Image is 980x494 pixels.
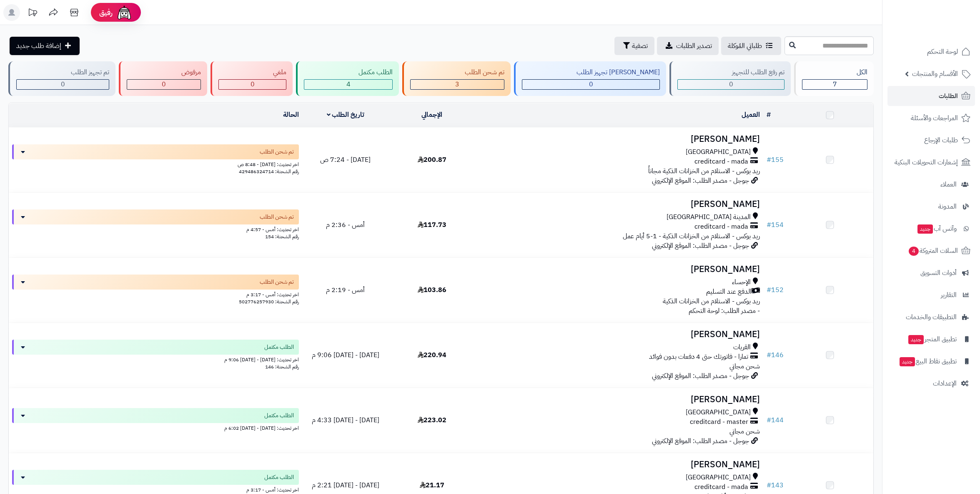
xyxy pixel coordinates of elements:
[10,37,80,55] a: إضافة طلب جديد
[401,61,512,96] a: تم شحن الطلب 3
[923,6,972,24] img: logo-2.png
[767,285,771,295] span: #
[887,285,975,305] a: التقارير
[312,350,379,360] span: [DATE] - [DATE] 9:06 م
[12,224,299,233] div: اخر تحديث: أمس - 4:57 م
[479,330,760,339] h3: [PERSON_NAME]
[887,174,975,194] a: العملاء
[410,68,504,77] div: تم شحن الطلب
[418,220,446,230] span: 117.73
[940,179,957,190] span: العملاء
[887,351,975,371] a: تطبيق نقاط البيعجديد
[652,436,749,446] span: جوجل - مصدر الطلب: الموقع الإلكتروني
[326,285,365,295] span: أمس - 2:19 م
[99,8,113,18] span: رفيق
[218,68,286,77] div: ملغي
[729,361,760,371] span: شحن مجاني
[418,285,446,295] span: 103.86
[911,112,958,124] span: المراجعات والأسئلة
[721,37,781,55] a: طلباتي المُوكلة
[941,289,957,301] span: التقارير
[694,222,748,232] span: creditcard - mada
[802,68,867,77] div: الكل
[767,480,784,490] a: #143
[899,355,957,367] span: تطبيق نقاط البيع
[906,311,957,323] span: التطبيقات والخدمات
[924,134,958,146] span: طلبات الإرجاع
[933,378,957,389] span: الإعدادات
[649,352,748,362] span: تمارا - فاتورتك حتى 4 دفعات بدون فوائد
[479,395,760,404] h3: [PERSON_NAME]
[917,223,957,234] span: وآتس آب
[421,110,442,120] a: الإجمالي
[767,285,784,295] a: #152
[264,473,294,481] span: الطلب مكتمل
[418,350,446,360] span: 220.94
[589,79,593,89] span: 0
[12,290,299,298] div: اخر تحديث: أمس - 3:17 م
[767,220,784,230] a: #154
[260,213,294,221] span: تم شحن الطلب
[420,480,444,490] span: 21.17
[887,108,975,128] a: المراجعات والأسئلة
[887,42,975,62] a: لوحة التحكم
[767,350,784,360] a: #146
[887,86,975,106] a: الطلبات
[127,68,201,77] div: مرفوض
[792,61,875,96] a: الكل7
[239,168,299,175] span: رقم الشحنة: 429486324714
[17,80,109,89] div: 0
[320,155,371,165] span: [DATE] - 7:24 ص
[667,212,751,222] span: المدينة [GEOGRAPHIC_DATA]
[733,343,751,352] span: القريات
[522,80,659,89] div: 0
[455,79,459,89] span: 3
[729,79,733,89] span: 0
[418,155,446,165] span: 200.87
[917,224,933,234] span: جديد
[887,263,975,283] a: أدوات التسويق
[162,79,166,89] span: 0
[260,148,294,156] span: تم شحن الطلب
[652,176,749,186] span: جوجل - مصدر الطلب: الموقع الإلكتروني
[908,335,924,344] span: جديد
[657,37,719,55] a: تصدير الطلبات
[475,258,763,323] td: - مصدر الطلب: لوحة التحكم
[209,61,294,96] a: ملغي 0
[887,329,975,349] a: تطبيق المتجرجديد
[652,241,749,251] span: جوجل - مصدر الطلب: الموقع الإلكتروني
[12,159,299,168] div: اخر تحديث: [DATE] - 8:48 ص
[117,61,209,96] a: مرفوض 0
[694,482,748,492] span: creditcard - mada
[7,61,117,96] a: تم تجهيز الطلب 0
[895,156,958,168] span: إشعارات التحويلات البنكية
[690,417,748,427] span: creditcard - master
[251,79,255,89] span: 0
[706,287,752,297] span: الدفع عند التسليم
[326,220,365,230] span: أمس - 2:36 م
[219,80,286,89] div: 0
[312,480,379,490] span: [DATE] - [DATE] 2:21 م
[767,415,771,425] span: #
[479,134,760,144] h3: [PERSON_NAME]
[648,166,760,176] span: ريد بوكس - الاستلام من الخزانات الذكية مجاناً
[327,110,365,120] a: تاريخ الطلب
[767,415,784,425] a: #144
[912,68,958,80] span: الأقسام والمنتجات
[728,41,762,51] span: طلباتي المُوكلة
[939,90,958,102] span: الطلبات
[16,68,109,77] div: تم تجهيز الطلب
[16,41,61,51] span: إضافة طلب جديد
[887,130,975,150] a: طلبات الإرجاع
[767,155,784,165] a: #155
[678,80,784,89] div: 0
[479,460,760,469] h3: [PERSON_NAME]
[767,155,771,165] span: #
[418,415,446,425] span: 223.02
[767,110,771,120] a: #
[887,219,975,239] a: وآتس آبجديد
[887,307,975,327] a: التطبيقات والخدمات
[732,277,751,287] span: الإحساء
[833,79,837,89] span: 7
[346,79,351,89] span: 4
